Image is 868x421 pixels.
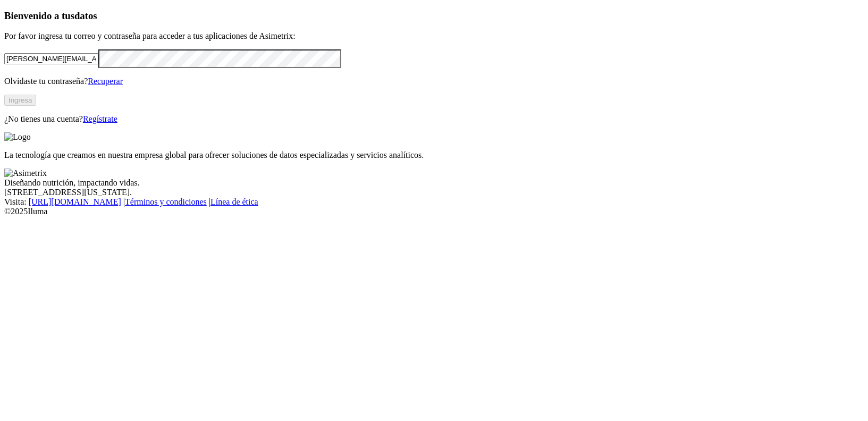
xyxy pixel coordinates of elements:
a: Línea de ética [210,197,258,206]
div: © 2025 Iluma [4,207,864,216]
p: Por favor ingresa tu correo y contraseña para acceder a tus aplicaciones de Asimetrix: [4,31,864,41]
button: Ingresa [4,95,36,106]
a: Términos y condiciones [125,197,207,206]
p: ¿No tienes una cuenta? [4,114,864,124]
img: Logo [4,132,31,142]
p: Olvidaste tu contraseña? [4,77,864,86]
img: Asimetrix [4,169,47,178]
a: [URL][DOMAIN_NAME] [29,197,121,206]
span: datos [74,10,97,21]
div: Diseñando nutrición, impactando vidas. [4,178,864,188]
div: Visita : | | [4,197,864,207]
a: Regístrate [83,114,117,123]
p: La tecnología que creamos en nuestra empresa global para ofrecer soluciones de datos especializad... [4,150,864,160]
input: Tu correo [4,53,98,64]
h3: Bienvenido a tus [4,10,864,22]
div: [STREET_ADDRESS][US_STATE]. [4,188,864,197]
a: Recuperar [88,77,123,86]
